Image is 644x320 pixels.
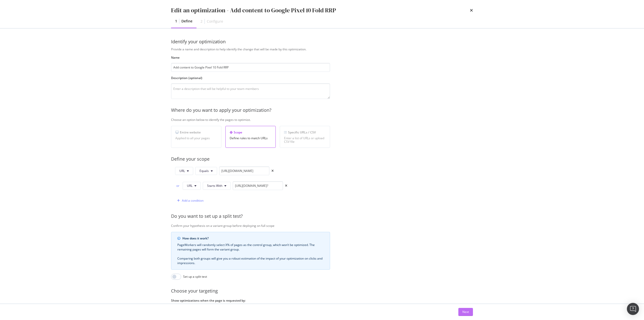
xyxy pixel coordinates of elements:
[181,19,192,24] div: Define
[171,156,498,162] div: Define your scope
[284,130,326,134] div: Specific URLs / CSV
[175,167,193,175] button: URL
[182,198,204,203] div: Add a condition
[199,169,209,173] span: Equals
[207,19,223,24] div: Configure
[200,19,203,24] div: 2
[171,224,498,228] div: Confirm your hypothesis on a variant group before deploying on full scope
[230,130,271,134] div: Scope
[182,236,324,241] div: How does it work?
[271,169,274,172] div: times
[171,55,330,60] label: Name
[458,308,473,316] button: Next
[195,167,217,175] button: Equals
[171,6,336,15] div: Edit an optimization - Add content to Google Pixel 10 Fold RRP
[175,136,217,140] div: Applied to all your pages
[171,213,498,220] div: Do you want to set up a split test?
[230,136,271,140] div: Define rules to match URLs
[183,182,201,190] button: URL
[171,76,330,80] label: Description (optional)
[171,288,498,294] div: Choose your targeting
[470,6,473,15] div: times
[171,232,330,270] div: info banner
[284,136,326,144] div: Enter a list of URLs or upload CSV file
[171,63,330,72] input: Enter an optimization name to easily find it back
[175,130,217,134] div: Entire website
[171,39,473,45] div: Identify your optimization
[171,107,498,114] div: Where do you want to apply your optimization?
[175,19,177,24] div: 1
[175,197,204,205] button: Add a condition
[187,184,192,188] span: URL
[179,169,185,173] span: URL
[627,303,639,315] div: Open Intercom Messenger
[171,47,498,51] div: Provide a name and description to help identify the change that will be made by this optimization.
[171,298,330,303] label: Show optimizations when the page is requested by:
[207,184,222,188] span: Starts With
[203,182,231,190] button: Starts With
[175,184,181,188] div: or
[171,118,498,122] div: Choose an option below to identify the pages to optimize.
[462,310,469,314] div: Next
[183,274,207,279] div: Set up a split test
[285,184,287,187] div: times
[177,243,324,265] div: PageWorkers will randomly select X% of pages as the control group, which won’t be optimized. The ...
